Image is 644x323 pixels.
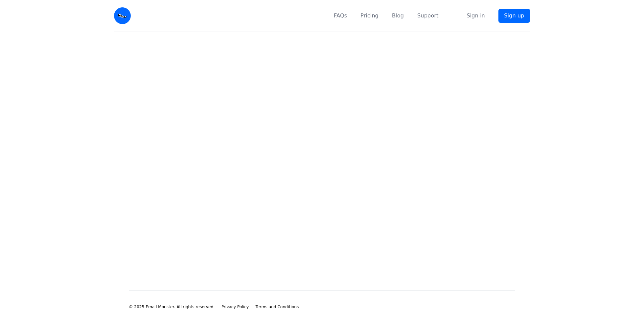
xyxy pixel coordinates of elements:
span: Terms and Conditions [256,305,299,309]
a: FAQs [334,12,347,20]
a: Terms and Conditions [256,304,299,310]
a: Pricing [361,12,379,20]
a: Sign up [498,9,530,23]
img: Email Monster [114,7,131,24]
a: Privacy Policy [221,304,249,310]
a: Sign in [467,12,485,20]
li: © 2025 Email Monster. All rights reserved. [129,304,215,310]
span: Privacy Policy [221,305,249,309]
a: Blog [392,12,404,20]
a: Support [417,12,438,20]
